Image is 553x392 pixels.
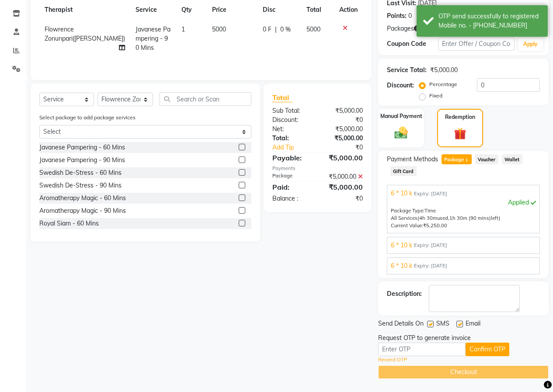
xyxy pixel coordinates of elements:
div: Discount: [387,81,414,90]
span: 0 F [263,25,271,34]
span: Expiry: [DATE] [414,242,447,249]
input: Search or Scan [160,92,251,106]
span: Flowrence Zonunpari([PERSON_NAME]) [45,25,125,42]
div: Royal Siam - 60 Mins [39,219,99,228]
div: Coupon Code [387,39,438,49]
label: Select package to add package services [39,114,136,121]
div: ₹0 [317,115,369,125]
span: Payment Methods [387,155,438,164]
span: 5000 [306,25,320,33]
span: | [275,25,277,34]
img: _gift.svg [450,126,470,142]
div: Package [266,172,318,181]
div: Aromatherapy Magic - 60 Mins [39,194,126,203]
div: Request OTP to generate invoice [378,333,471,343]
a: Add Tip [266,143,326,152]
span: 6 * 10 k [391,241,412,250]
div: ₹0 [317,194,369,203]
div: Service Total: [387,66,427,75]
div: Paid: [266,182,318,192]
span: 6 * 10 k [391,261,412,271]
div: Discount: [266,115,318,125]
span: Expiry: [DATE] [414,262,447,270]
label: Fixed [429,92,442,100]
div: ₹0 [326,143,369,152]
span: Javanese Pampering - 90 Mins [136,25,170,52]
span: Packages [387,24,414,33]
span: ₹5,250.00 [423,222,447,229]
span: Send Details On [378,319,424,330]
div: Description: [387,289,422,298]
div: Javanese Pampering - 60 Mins [39,143,125,152]
span: used, left) [417,215,501,221]
div: ₹5,000.00 [430,66,458,75]
div: ₹5,000.00 [317,182,369,192]
span: Time [424,208,436,214]
div: Payments [272,165,363,172]
span: 1 [181,25,185,33]
a: Resend OTP [378,356,407,364]
span: 3 [464,158,469,163]
div: 0 [408,11,412,21]
span: Expiry: [DATE] [414,190,447,198]
span: 6 * 10 k [391,189,412,198]
div: ₹5,000.00 [317,134,369,143]
span: Wallet [502,154,522,164]
div: Sub Total: [266,106,318,115]
div: Payable: [266,153,318,163]
button: Confirm OTP [466,343,509,356]
span: Voucher [475,154,498,164]
div: Javanese Pampering - 90 Mins [39,156,125,165]
span: Package [442,154,472,164]
img: _cash.svg [390,125,412,141]
span: (4h 30m [417,215,437,221]
div: ₹5,000.00 [317,106,369,115]
span: Package Type: [391,208,424,214]
span: 5000 [212,25,226,33]
span: 1h 30m (90 mins) [449,215,491,221]
div: ₹5,000.00 [317,125,369,134]
label: Manual Payment [380,112,422,120]
span: Email [466,319,480,330]
div: Swedish De-Stress - 60 Mins [39,168,122,177]
span: Current Value: [391,222,423,229]
div: ₹5,000.00 [317,153,369,163]
input: Enter OTP [378,343,466,356]
div: Net: [266,125,318,134]
div: Balance : [266,194,318,203]
span: Gift Card [390,166,417,176]
input: Enter Offer / Coupon Code [438,37,515,51]
button: Apply [518,38,543,51]
div: Swedish De-Stress - 90 Mins [39,181,122,190]
span: SMS [436,319,449,330]
div: Aromatherapy Magic - 90 Mins [39,206,126,215]
div: Applied [391,198,536,207]
span: Total [272,93,292,102]
span: 0 % [280,25,291,34]
div: OTP send successfully to registered Mobile no. - 918610380902 [438,12,541,30]
div: Total: [266,134,318,143]
div: ₹5,000.00 [317,172,369,181]
div: Points: [387,11,407,21]
label: Percentage [429,80,457,88]
label: Redemption [445,113,475,121]
span: All Services [391,215,417,221]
